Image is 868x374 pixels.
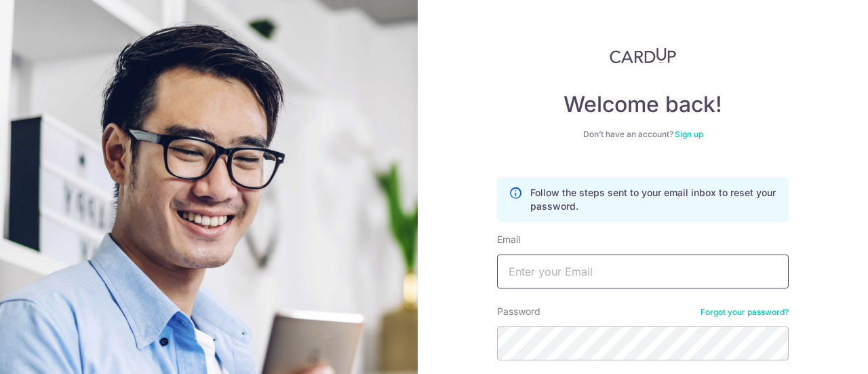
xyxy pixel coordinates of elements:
[675,129,703,139] a: Sign up
[701,307,789,318] a: Forgot your password?
[497,305,540,318] label: Password
[497,129,789,140] div: Don’t have an account?
[497,91,789,118] h4: Welcome back!
[497,233,520,246] label: Email
[610,48,676,64] img: CardUp Logo
[497,255,789,288] input: Enter your Email
[530,186,777,213] p: Follow the steps sent to your email inbox to reset your password.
